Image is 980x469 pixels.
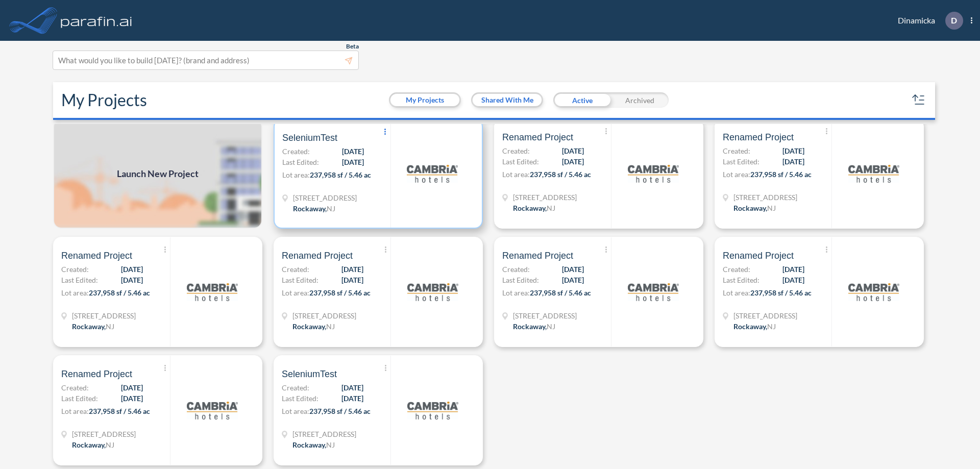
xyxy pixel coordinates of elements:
span: NJ [547,204,555,212]
button: My Projects [390,94,459,106]
img: logo [407,385,458,436]
p: D [951,16,957,25]
span: 321 Mt Hope Ave [72,429,136,439]
span: [DATE] [782,275,804,285]
span: Rockaway , [513,204,547,212]
h2: My Projects [61,90,147,110]
span: 237,958 sf / 5.46 ac [89,288,150,297]
span: NJ [106,440,114,449]
span: Created: [282,264,309,275]
span: Renamed Project [723,131,794,143]
span: Rockaway , [733,322,767,331]
span: Created: [502,264,530,275]
img: logo [187,266,238,317]
span: [DATE] [782,145,804,156]
span: 321 Mt Hope Ave [513,310,577,321]
span: SeleniumTest [282,132,337,144]
span: Launch New Project [117,167,199,181]
span: 237,958 sf / 5.46 ac [310,170,371,179]
span: [DATE] [562,275,584,285]
span: 237,958 sf / 5.46 ac [89,407,150,415]
span: 237,958 sf / 5.46 ac [309,407,371,415]
span: Rockaway , [513,322,547,331]
span: [DATE] [341,393,363,404]
span: NJ [326,440,335,449]
span: Created: [723,145,750,156]
span: 321 Mt Hope Ave [733,192,797,203]
span: 237,958 sf / 5.46 ac [750,288,812,297]
div: Rockaway, NJ [733,203,776,213]
span: Rockaway , [733,204,767,212]
span: Rockaway , [292,440,326,449]
span: SeleniumTest [282,368,337,380]
span: Last Edited: [502,275,539,285]
span: [DATE] [562,156,584,167]
div: Archived [611,92,669,108]
span: Lot area: [723,288,750,297]
span: Last Edited: [282,275,318,285]
span: [DATE] [121,264,143,275]
span: [DATE] [121,275,143,285]
img: logo [407,266,458,317]
span: Renamed Project [282,250,353,262]
span: Last Edited: [723,275,759,285]
span: 237,958 sf / 5.46 ac [530,288,591,297]
span: [DATE] [342,157,364,167]
span: Lot area: [502,170,530,179]
span: 321 Mt Hope Ave [293,192,357,203]
span: 237,958 sf / 5.46 ac [309,288,371,297]
span: [DATE] [121,393,143,404]
span: Renamed Project [502,250,573,262]
span: Last Edited: [282,157,319,167]
span: [DATE] [341,275,363,285]
span: [DATE] [782,264,804,275]
button: sort [911,92,927,108]
a: Launch New Project [53,118,262,229]
span: Renamed Project [61,368,132,380]
span: Lot area: [61,288,89,297]
div: Rockaway, NJ [72,439,114,450]
img: logo [848,266,899,317]
div: Rockaway, NJ [293,203,335,214]
span: 321 Mt Hope Ave [292,429,356,439]
span: [DATE] [342,146,364,157]
img: logo [628,148,679,199]
span: Rockaway , [293,204,327,213]
div: Active [553,92,611,108]
span: Created: [282,146,310,157]
span: [DATE] [341,264,363,275]
div: Rockaway, NJ [513,321,555,332]
span: 321 Mt Hope Ave [513,192,577,203]
span: Last Edited: [282,393,318,404]
img: logo [407,148,458,199]
span: [DATE] [782,156,804,167]
span: 321 Mt Hope Ave [292,310,356,321]
span: NJ [327,204,335,213]
span: Created: [282,382,309,393]
span: 237,958 sf / 5.46 ac [750,170,812,179]
img: add [53,118,262,229]
div: Rockaway, NJ [733,321,776,332]
span: Renamed Project [502,131,573,143]
img: logo [848,148,899,199]
span: Rockaway , [72,440,106,449]
span: 321 Mt Hope Ave [72,310,136,321]
span: NJ [106,322,114,331]
span: Created: [61,264,89,275]
span: Lot area: [502,288,530,297]
span: [DATE] [562,145,584,156]
span: [DATE] [121,382,143,393]
span: NJ [767,322,776,331]
img: logo [59,10,134,31]
span: Rockaway , [292,322,326,331]
span: Lot area: [61,407,89,415]
span: 237,958 sf / 5.46 ac [530,170,591,179]
span: Created: [61,382,89,393]
span: Lot area: [282,288,309,297]
span: Lot area: [282,170,310,179]
span: NJ [547,322,555,331]
div: Dinamicka [883,12,972,30]
span: NJ [326,322,335,331]
span: NJ [767,204,776,212]
span: Rockaway , [72,322,106,331]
